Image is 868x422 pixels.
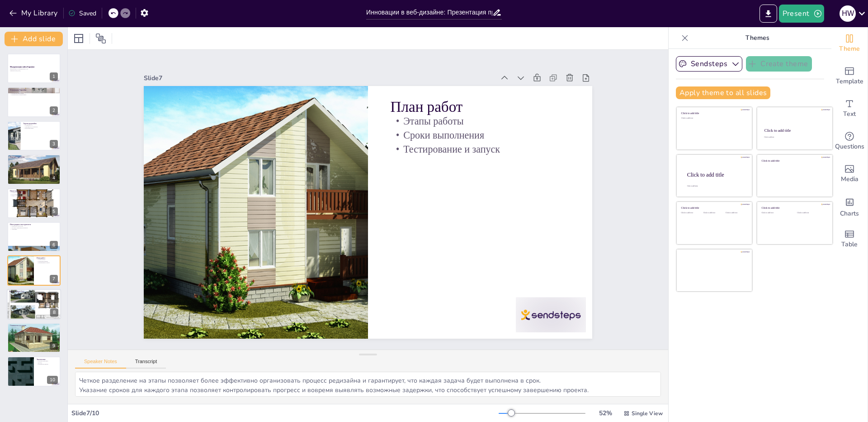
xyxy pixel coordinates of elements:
p: Аналитика [10,229,58,230]
div: Click to add title [681,112,746,115]
p: Этапы работы [37,259,58,261]
span: Charts [840,209,859,219]
p: Отсутствие портфолио [10,159,58,161]
p: Миссия компании [10,91,58,92]
div: Saved [68,9,96,18]
div: https://cdn.sendsteps.com/images/logo/sendsteps_logo_white.pnghttps://cdn.sendsteps.com/images/lo... [7,289,61,320]
span: Questions [835,142,864,152]
p: Frontend технологии [10,192,58,193]
div: Click to add title [687,171,745,177]
button: Present [779,5,824,23]
button: Create theme [746,56,812,72]
button: My Library [7,6,61,20]
div: Click to add title [764,128,825,133]
div: Click to add text [681,117,746,120]
span: Table [841,240,858,249]
div: 7 [7,255,61,285]
div: Click to add title [762,206,826,210]
p: Улучшение UX [23,124,58,126]
input: Insert title [366,6,492,19]
p: Текущие проблемы [10,156,58,158]
div: 7 [50,275,58,283]
p: Сроки выполнения [423,162,566,292]
span: Text [843,109,856,119]
p: Доступность информации [10,330,58,331]
button: Export to PowerPoint [759,5,777,23]
p: Контактные данные [37,363,58,365]
div: 3 [50,140,58,148]
div: Click to add text [762,212,790,214]
button: Speaker Notes [75,359,126,369]
div: Layout [71,31,86,46]
span: Media [841,174,859,184]
p: Этапы и стоимость [10,328,58,330]
div: 10 [7,356,61,386]
div: Click to add text [764,137,824,139]
div: Click to add text [681,212,702,214]
div: 10 [47,376,58,384]
button: Duplicate Slide [34,292,45,302]
p: Заключение [37,358,58,360]
p: Региональная специализация [10,94,58,96]
p: Серверные технологии [10,225,58,227]
p: О компании ЕвроДом [10,88,58,91]
div: https://cdn.sendsteps.com/images/logo/sendsteps_logo_white.pnghttps://cdn.sendsteps.com/images/lo... [7,53,61,83]
p: UI/UX решения [10,193,58,195]
div: Slide 7 / 10 [71,409,499,417]
p: Задачи редизайна [23,122,58,125]
div: Add text boxes [831,92,868,125]
p: Тестирование и запуск [414,172,557,302]
p: Опыт команды [9,293,58,294]
p: Themes [692,27,822,49]
p: Сроки выполнения [37,260,58,262]
textarea: Четкое разделение на этапы позволяет более эффективно организовать процесс редизайна и гарантируе... [75,372,661,397]
button: Add slide [5,32,63,46]
div: 4 [50,174,58,182]
div: 6 [50,241,58,249]
p: Совместная работа [9,296,58,297]
div: 5 [50,207,58,216]
p: QR-код [37,361,58,363]
button: Sendsteps [676,56,742,72]
p: Перегруженное меню [10,158,58,160]
button: Transcript [126,359,166,369]
div: 1 [50,72,58,81]
div: Click to add text [726,212,746,214]
p: Прозрачность условий [10,326,58,328]
div: https://cdn.sendsteps.com/images/logo/sendsteps_logo_white.pnghttps://cdn.sendsteps.com/images/lo... [7,121,61,151]
p: Роли участников [9,294,58,296]
div: https://cdn.sendsteps.com/images/logo/sendsteps_logo_white.pnghttps://cdn.sendsteps.com/images/lo... [7,222,61,252]
p: Упрощение меню [23,128,58,129]
div: https://cdn.sendsteps.com/images/logo/sendsteps_logo_white.pnghttps://cdn.sendsteps.com/images/lo... [7,154,61,184]
p: Контактная информация [10,92,58,94]
p: Интеграции и инструменты [10,223,58,226]
p: Призыв к действию [37,360,58,362]
div: Add charts and graphs [831,190,868,223]
button: H W [840,5,856,23]
p: Тестирование и запуск [37,262,58,264]
div: Change the overall theme [831,27,868,60]
p: Предложение от команды Base-Core [10,68,58,70]
div: Click to add body [687,185,744,187]
span: Single View [632,410,663,417]
div: https://cdn.sendsteps.com/images/logo/sendsteps_logo_white.pnghttps://cdn.sendsteps.com/images/lo... [7,188,61,218]
span: Template [836,77,863,86]
div: Add ready made slides [831,60,868,92]
strong: Модернизация сайта ЕвроДом [10,66,34,67]
p: Команда Base-Core [9,290,58,293]
p: Системы управления контентом [10,227,58,229]
p: Наши предложения [10,189,58,192]
p: Generated with [URL] [10,70,58,72]
button: Apply theme to all slides [676,86,770,99]
span: Position [95,33,106,44]
div: Click to add title [681,206,746,210]
div: H W [840,5,856,22]
div: 2 [50,106,58,115]
div: Click to add title [762,159,826,162]
div: Add images, graphics, shapes or video [831,158,868,190]
div: https://cdn.sendsteps.com/images/logo/sendsteps_logo_white.pnghttps://cdn.sendsteps.com/images/lo... [7,87,61,117]
div: 8 [50,308,58,316]
div: Click to add text [797,212,826,214]
p: Адаптивность и скорость [23,126,58,128]
p: План работ [37,257,58,259]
